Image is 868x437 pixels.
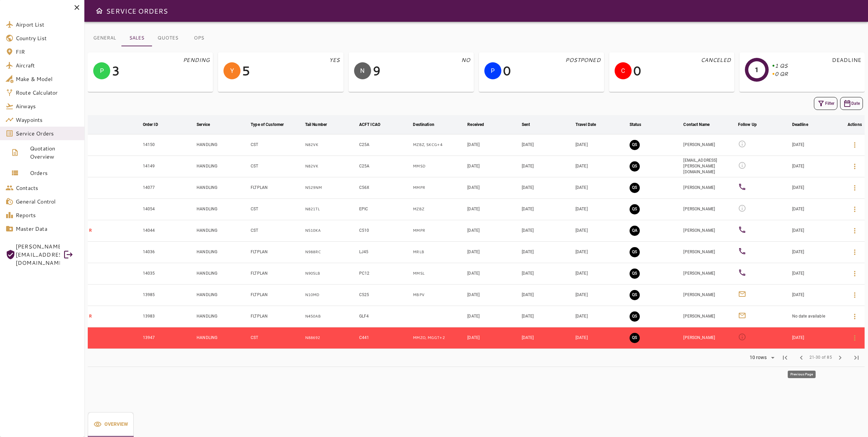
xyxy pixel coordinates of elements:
[777,350,793,366] span: First Page
[249,220,304,241] td: CST
[520,134,574,156] td: [DATE]
[195,327,249,349] td: HANDLING
[249,134,304,156] td: CST
[791,284,845,306] td: [DATE]
[836,354,844,362] span: chevron_right
[682,134,736,156] td: [PERSON_NAME]
[305,185,356,191] p: N529NM
[520,327,574,349] td: [DATE]
[682,220,736,241] td: [PERSON_NAME]
[775,70,788,78] p: 0 QR
[413,163,465,169] p: MMSD
[466,134,520,156] td: [DATE]
[305,206,356,212] p: N821TL
[792,120,817,129] span: Deadline
[195,241,249,263] td: HANDLING
[745,353,777,363] div: 10 rows
[143,292,155,298] p: 13985
[249,198,304,220] td: CST
[143,120,158,129] div: Order ID
[466,220,520,241] td: [DATE]
[574,284,628,306] td: [DATE]
[30,144,79,161] span: Quotation Overview
[88,412,134,437] button: Overview
[143,335,155,341] p: 13947
[791,263,845,284] td: [DATE]
[16,129,79,137] span: Service Orders
[88,30,865,46] div: basic tabs example
[88,30,121,46] button: GENERAL
[467,120,493,129] span: Received
[197,120,210,129] div: Service
[797,354,805,362] span: chevron_left
[358,263,412,284] td: PC12
[249,177,304,198] td: FLTPLAN
[520,284,574,306] td: [DATE]
[143,185,155,191] p: 14077
[682,306,736,327] td: [PERSON_NAME]
[195,284,249,306] td: HANDLING
[413,271,465,276] p: MMSL
[520,220,574,241] td: [DATE]
[242,62,250,80] p: 5
[251,120,284,129] div: Type of Customer
[832,350,848,366] span: Next Page
[16,116,79,124] span: Waypoints
[574,241,628,263] td: [DATE]
[683,120,718,129] span: Contact Name
[358,156,412,177] td: C25A
[358,177,412,198] td: C56X
[183,56,210,64] p: PENDING
[630,247,640,257] button: QUOTE SENT
[574,306,628,327] td: [DATE]
[249,306,304,327] td: FLTPLAN
[305,249,356,255] p: N988RC
[852,354,861,362] span: last_page
[466,156,520,177] td: [DATE]
[847,330,863,346] button: Details
[791,156,845,177] td: [DATE]
[832,56,861,64] p: DEADLINE
[791,198,845,220] td: [DATE]
[522,120,539,129] span: Sent
[305,163,356,169] p: N82VK
[143,120,167,129] span: Order ID
[413,228,465,233] p: MMPR
[682,284,736,306] td: [PERSON_NAME]
[305,142,356,148] p: N82VK
[143,228,155,233] p: 14044
[16,184,79,192] span: Contacts
[630,161,640,172] button: QUOTE SENT
[574,134,628,156] td: [DATE]
[195,134,249,156] td: HANDLING
[848,350,865,366] span: Last Page
[16,75,79,83] span: Make & Model
[814,97,837,110] button: Filter
[633,62,641,80] p: 0
[630,311,640,322] button: QUOTE SENT
[466,177,520,198] td: [DATE]
[358,220,412,241] td: C510
[249,241,304,263] td: FLTPLAN
[467,120,484,129] div: Received
[574,327,628,349] td: [DATE]
[305,120,336,129] span: Tail Number
[791,327,845,349] td: [DATE]
[93,4,106,18] button: Open drawer
[373,62,381,80] p: 9
[630,140,640,150] button: QUOTE SENT
[466,263,520,284] td: [DATE]
[16,225,79,233] span: Master Data
[792,120,808,129] div: Deadline
[143,313,155,319] p: 13983
[748,355,769,360] div: 10 rows
[565,56,600,64] p: POSTPONED
[16,88,79,97] span: Route Calculator
[615,62,632,79] div: C
[143,142,155,148] p: 14150
[143,271,155,276] p: 14035
[413,206,465,212] p: MZBZ
[574,220,628,241] td: [DATE]
[251,120,293,129] span: Type of Customer
[701,56,731,64] p: CANCELED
